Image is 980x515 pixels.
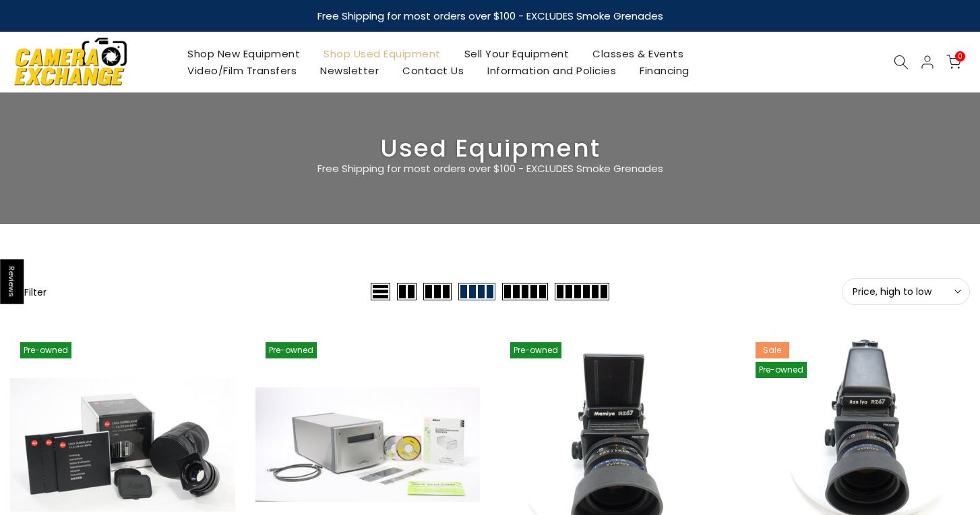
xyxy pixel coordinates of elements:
[581,45,696,62] a: Classes & Events
[312,45,453,62] a: Shop Used Equipment
[476,62,628,79] a: Information and Policies
[309,62,391,79] a: Newsletter
[176,45,312,62] a: Shop New Equipment
[842,278,970,305] button: Price, high to low
[628,62,702,79] a: Financing
[317,9,663,23] strong: Free Shipping for most orders over $100 - EXCLUDES Smoke Grenades
[853,286,959,298] span: Price, high to low
[237,161,743,177] p: Free Shipping for most orders over $100 - EXCLUDES Smoke Grenades
[176,62,309,79] a: Video/Film Transfers
[955,51,965,61] span: 0
[452,45,581,62] a: Sell Your Equipment
[10,140,970,157] h3: Used Equipment
[10,285,47,298] button: Show filters
[946,55,961,70] a: 0
[391,62,476,79] a: Contact Us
